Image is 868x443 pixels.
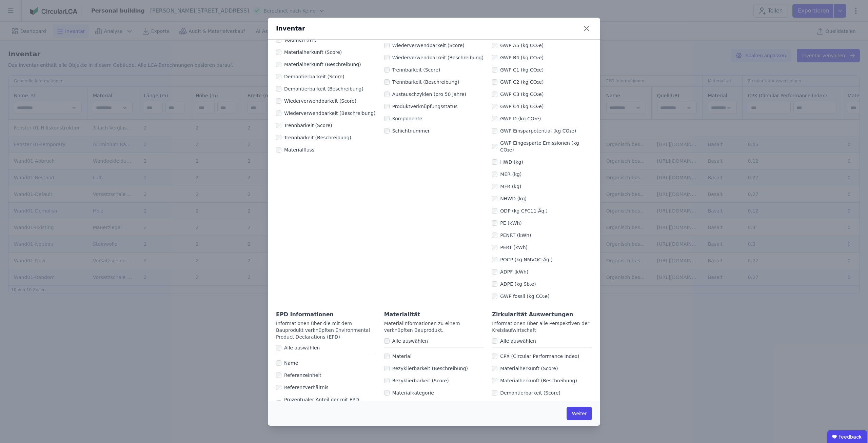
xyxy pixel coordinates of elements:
[497,256,553,263] label: POCP (kg NMVOC-Äq.)
[390,79,459,85] label: Trennbarkeit (Beschreibung)
[497,353,579,360] label: CPX (Circular Performance Index)
[281,110,376,117] label: Wiederverwendbarkeit (Beschreibung)
[281,372,321,379] label: Referenzeinheit
[390,338,428,344] label: Alle auswählen
[497,389,560,396] label: Demontierbarkeit (Score)
[390,103,458,110] label: Produktverknüpfungsstatus
[497,377,577,384] label: Materialherkunft (Beschreibung)
[497,268,528,275] label: ADPF (kWh)
[497,293,549,300] label: GWP fossil (kg CO₂e)
[497,140,592,153] label: GWP Eingesparte Emissionen (kg CO₂e)
[497,207,548,214] label: ODP (kg CFC11-Äq.)
[497,232,531,239] label: PENRT (kWh)
[384,310,484,319] div: Materialität
[497,115,541,122] label: GWP D (kg CO₂e)
[281,37,317,43] label: Volumen (m³)
[281,396,376,410] label: Prozentualer Anteil der mit EPD berechnet wird
[497,54,544,61] label: GWP B4 (kg CO₂e)
[281,61,361,68] label: Materialherkunft (Beschreibung)
[390,365,468,372] label: Rezyklierbarkeit (Beschreibung)
[276,24,305,33] div: Inventar
[497,79,544,85] label: GWP C2 (kg CO₂e)
[281,98,356,104] label: Wiederverwendbarkeit (Score)
[497,159,523,165] label: HWD (kg)
[281,122,332,129] label: Trennbarkeit (Score)
[281,85,363,92] label: Demontierbarkeit (Beschreibung)
[281,360,298,366] label: Name
[390,389,434,396] label: Materialkategorie
[492,310,592,319] div: Zirkularität Auswertungen
[276,320,376,340] div: Informationen über die mit dem Bauprodukt verknüpften Environmental Product Declarations (EPD)
[390,115,422,122] label: Komponente
[497,127,576,134] label: GWP Einsparpotential (kg CO₂e)
[497,220,522,226] label: PE (kWh)
[390,377,449,384] label: Rezyklierbarkeit (Score)
[497,42,544,49] label: GWP A5 (kg CO₂e)
[390,66,440,73] label: Trennbarkeit (Score)
[390,91,466,98] label: Austauschzyklen (pro 50 Jahre)
[497,103,544,110] label: GWP C4 (kg CO₂e)
[281,146,314,153] label: Materialfluss
[567,407,592,420] button: Weiter
[281,49,342,56] label: Materialherkunft (Score)
[497,281,536,287] label: ADPE (kg Sb.e)
[497,183,521,190] label: MFR (kg)
[492,320,592,334] div: Informationen über alle Perspektiven der Kreislaufwirtschaft
[281,384,329,391] label: Referenzverhältnis
[281,344,320,351] label: Alle auswählen
[497,244,528,251] label: PERT (kWh)
[497,365,558,372] label: Materialherkunft (Score)
[497,171,521,178] label: MER (kg)
[390,127,430,134] label: Schichtnummer
[497,91,544,98] label: GWP C3 (kg CO₂e)
[497,338,536,344] label: Alle auswählen
[384,320,484,334] div: Materialinformationen zu einem verknüpften Bauprodukt.
[390,353,412,360] label: Material
[497,195,527,202] label: NHWD (kg)
[390,42,465,49] label: Wiederverwendbarkeit (Score)
[276,310,376,319] div: EPD Informationen
[281,134,351,141] label: Trennbarkeit (Beschreibung)
[497,66,544,73] label: GWP C1 (kg CO₂e)
[281,73,344,80] label: Demontierbarkeit (Score)
[390,54,484,61] label: Wiederverwendbarkeit (Beschreibung)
